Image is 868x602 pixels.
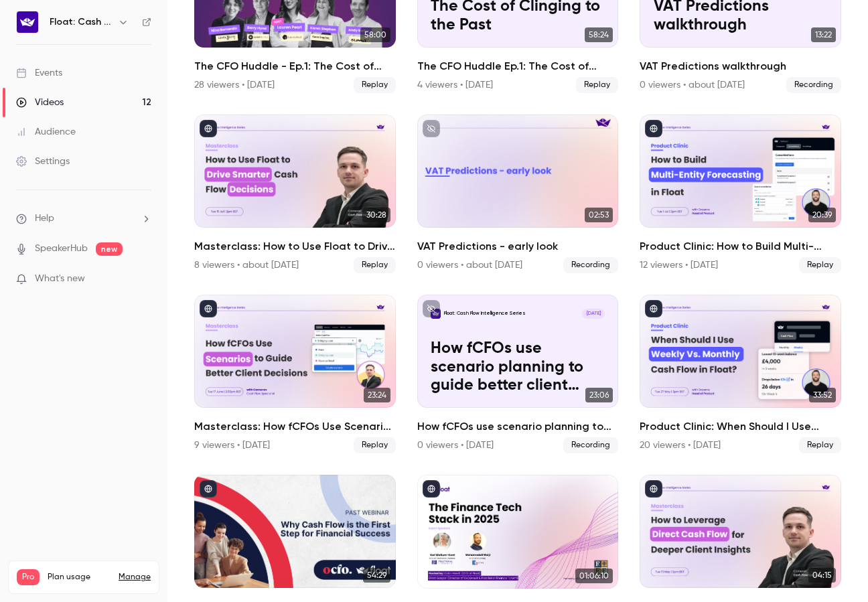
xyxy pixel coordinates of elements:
[194,295,396,453] li: Masterclass: How fCFOs Use Scenario Planning to Guide Better Client Decisions
[417,295,619,453] a: How fCFOs use scenario planning to guide better client decisions Float: Cash Flow Intelligence Se...
[96,242,123,256] span: new
[16,155,70,168] div: Settings
[35,242,88,256] a: SpeakerHub
[417,115,619,273] li: VAT Predictions - early look
[417,115,619,273] a: 02:53VAT Predictions - early look0 viewers • about [DATE]Recording
[809,388,836,402] span: 33:52
[575,569,613,583] span: 01:06:10
[354,437,396,453] span: Replay
[194,258,299,272] div: 8 viewers • about [DATE]
[640,295,841,453] a: 33:52Product Clinic: When Should I Use Weekly vs. Monthly Cash Flow in Float?20 viewers • [DATE]R...
[786,77,841,93] span: Recording
[417,258,522,272] div: 0 viewers • about [DATE]
[194,115,396,273] a: 30:28Masterclass: How to Use Float to Drive Smarter Cash Flow Decisions8 viewers • about [DATE]Re...
[417,439,494,452] div: 0 viewers • [DATE]
[640,295,841,453] li: Product Clinic: When Should I Use Weekly vs. Monthly Cash Flow in Float?
[363,568,390,583] span: 54:29
[444,310,526,317] p: Float: Cash Flow Intelligence Series
[417,419,619,435] h2: How fCFOs use scenario planning to guide better client decisions
[585,27,613,42] span: 58:24
[640,115,841,273] li: Product Clinic: How to Build Multi-Entity Forecasting in Float
[811,27,836,42] span: 13:22
[423,120,440,137] button: unpublished
[417,58,619,74] h2: The CFO Huddle Ep.1: The Cost of Clinging to the Past
[585,208,613,222] span: 02:53
[417,78,493,92] div: 4 viewers • [DATE]
[417,238,619,254] h2: VAT Predictions - early look
[640,78,745,92] div: 0 viewers • about [DATE]
[17,11,38,33] img: Float: Cash Flow Intelligence Series
[640,439,721,452] div: 20 viewers • [DATE]
[585,388,613,402] span: 23:06
[417,295,619,453] li: How fCFOs use scenario planning to guide better client decisions
[35,212,54,226] span: Help
[194,419,396,435] h2: Masterclass: How fCFOs Use Scenario Planning to Guide Better Client Decisions
[194,78,275,92] div: 28 viewers • [DATE]
[50,15,113,29] h6: Float: Cash Flow Intelligence Series
[808,208,836,222] span: 20:39
[16,66,62,80] div: Events
[200,480,217,498] button: published
[645,120,662,137] button: published
[645,300,662,317] button: published
[640,258,718,272] div: 12 viewers • [DATE]
[808,568,836,583] span: 04:15
[640,115,841,273] a: 20:39Product Clinic: How to Build Multi-Entity Forecasting in Float12 viewers • [DATE]Replay
[194,295,396,453] a: 23:24Masterclass: How fCFOs Use Scenario Planning to Guide Better Client Decisions9 viewers • [DA...
[194,58,396,74] h2: The CFO Huddle - Ep.1: The Cost of Clinging to the Past
[640,238,841,254] h2: Product Clinic: How to Build Multi-Entity Forecasting in Float
[119,572,151,583] a: Manage
[640,419,841,435] h2: Product Clinic: When Should I Use Weekly vs. Monthly Cash Flow in Float?
[354,257,396,273] span: Replay
[354,77,396,93] span: Replay
[362,208,390,222] span: 30:28
[16,212,151,226] li: help-dropdown-opener
[200,120,217,137] button: published
[16,125,76,139] div: Audience
[799,257,841,273] span: Replay
[563,437,618,453] span: Recording
[431,340,605,394] p: How fCFOs use scenario planning to guide better client decisions
[563,257,618,273] span: Recording
[194,238,396,254] h2: Masterclass: How to Use Float to Drive Smarter Cash Flow Decisions
[360,27,390,42] span: 58:00
[645,480,662,498] button: published
[423,480,440,498] button: published
[48,572,111,583] span: Plan usage
[576,77,618,93] span: Replay
[423,300,440,317] button: unpublished
[364,388,390,402] span: 23:24
[16,96,64,109] div: Videos
[582,309,605,319] span: [DATE]
[640,58,841,74] h2: VAT Predictions walkthrough
[194,115,396,273] li: Masterclass: How to Use Float to Drive Smarter Cash Flow Decisions
[799,437,841,453] span: Replay
[17,569,40,585] span: Pro
[200,300,217,317] button: published
[194,439,270,452] div: 9 viewers • [DATE]
[35,272,85,286] span: What's new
